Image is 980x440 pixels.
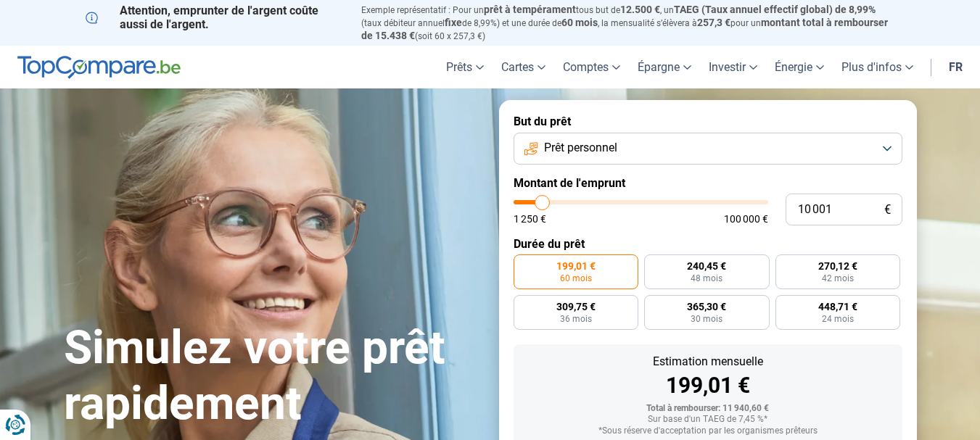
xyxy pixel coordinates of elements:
span: 270,12 € [818,261,857,271]
div: *Sous réserve d'acceptation par les organismes prêteurs [525,426,891,436]
span: 365,30 € [687,302,726,312]
span: Prêt personnel [544,140,617,156]
span: 30 mois [691,315,722,323]
span: montant total à rembourser de 15.438 € [361,17,888,41]
a: Comptes [554,46,629,88]
a: Énergie [766,46,833,88]
span: 42 mois [822,274,854,283]
a: fr [940,46,971,88]
span: 199,01 € [556,261,596,271]
span: 1 250 € [514,214,546,224]
span: prêt à tempérament [484,4,576,15]
button: Prêt personnel [514,133,902,165]
span: 48 mois [691,274,722,283]
div: Sur base d'un TAEG de 7,45 %* [525,415,891,425]
span: TAEG (Taux annuel effectif global) de 8,99% [674,4,876,15]
span: 309,75 € [556,302,596,312]
span: fixe [445,17,462,28]
h1: Simulez votre prêt rapidement [64,320,482,432]
p: Attention, emprunter de l'argent coûte aussi de l'argent. [86,4,344,31]
span: € [884,204,891,216]
label: But du prêt [514,115,902,128]
span: 257,3 € [697,17,730,28]
span: 448,71 € [818,302,857,312]
a: Plus d'infos [833,46,922,88]
span: 24 mois [822,315,854,323]
label: Montant de l'emprunt [514,176,902,190]
span: 240,45 € [687,261,726,271]
span: 12.500 € [620,4,660,15]
a: Cartes [493,46,554,88]
span: 100 000 € [724,214,768,224]
div: Estimation mensuelle [525,356,891,368]
a: Prêts [437,46,493,88]
label: Durée du prêt [514,237,902,251]
p: Exemple représentatif : Pour un tous but de , un (taux débiteur annuel de 8,99%) et une durée de ... [361,4,895,42]
span: 36 mois [560,315,592,323]
span: 60 mois [561,17,598,28]
span: 60 mois [560,274,592,283]
img: TopCompare [17,56,181,79]
a: Investir [700,46,766,88]
a: Épargne [629,46,700,88]
div: 199,01 € [525,375,891,397]
div: Total à rembourser: 11 940,60 € [525,404,891,414]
